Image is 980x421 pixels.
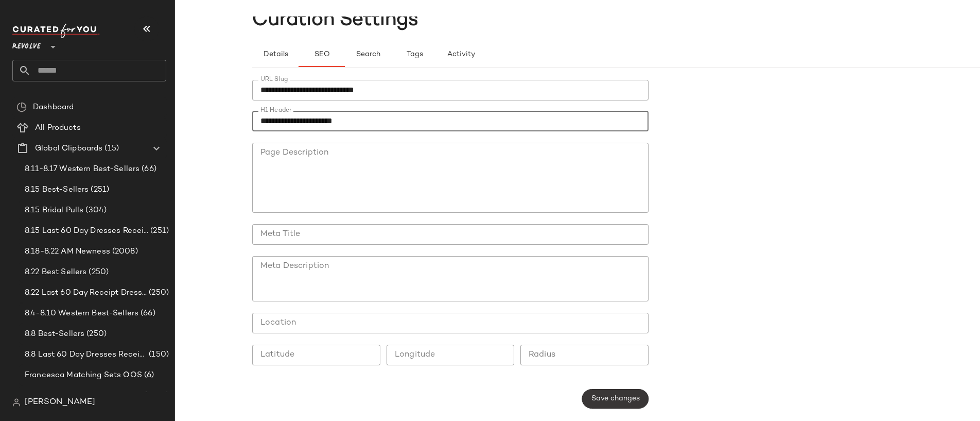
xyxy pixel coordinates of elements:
[25,225,148,237] span: 8.15 Last 60 Day Dresses Receipt
[147,349,169,361] span: (150)
[138,308,155,319] span: (66)
[252,10,418,30] span: Curation Settings
[25,163,139,175] span: 8.11-8.17 Western Best-Sellers
[148,225,169,237] span: (251)
[25,308,138,319] span: 8.4-8.10 Western Best-Sellers
[356,50,380,59] span: Search
[25,287,147,299] span: 8.22 Last 60 Day Receipt Dresses
[313,50,329,59] span: SEO
[25,390,142,402] span: Latin Heritage Month Brands- DO NOT DELETE
[86,266,109,278] span: (250)
[446,50,475,59] span: Activity
[84,328,107,340] span: (250)
[33,102,74,113] span: Dashboard
[262,50,288,59] span: Details
[406,50,423,59] span: Tags
[139,163,156,175] span: (66)
[16,102,27,112] img: svg%3e
[591,395,640,403] span: Save changes
[89,184,109,196] span: (251)
[12,24,100,38] img: cfy_white_logo.C9jOOHJF.svg
[110,246,138,258] span: (2008)
[25,246,110,258] span: 8.18-8.22 AM Newness
[142,390,169,402] span: (1093)
[25,396,95,409] span: [PERSON_NAME]
[12,398,21,407] img: svg%3e
[147,287,169,299] span: (250)
[25,369,142,381] span: Francesca Matching Sets OOS
[35,143,102,155] span: Global Clipboards
[12,35,41,54] span: Revolve
[102,143,119,155] span: (15)
[25,349,147,361] span: 8.8 Last 60 Day Dresses Receipts Best-Sellers
[25,205,83,216] span: 8.15 Bridal Pulls
[25,184,89,196] span: 8.15 Best-Sellers
[25,328,84,340] span: 8.8 Best-Sellers
[142,369,154,381] span: (6)
[582,389,649,409] button: Save changes
[35,122,81,134] span: All Products
[83,205,107,216] span: (304)
[25,266,86,278] span: 8.22 Best Sellers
